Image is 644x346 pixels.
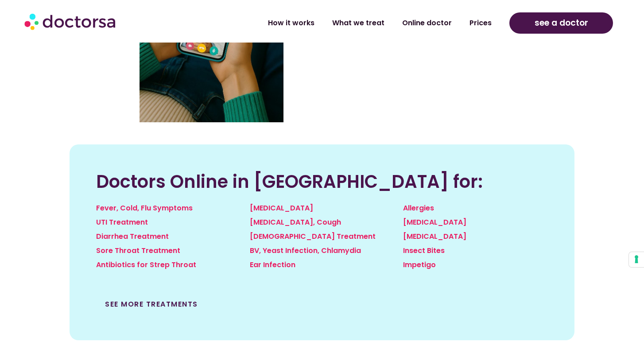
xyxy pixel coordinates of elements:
[96,171,548,192] h2: Doctors Online in [GEOGRAPHIC_DATA] for:
[250,231,376,241] a: [DEMOGRAPHIC_DATA] Treatment
[403,217,466,227] a: [MEDICAL_DATA]
[323,13,393,33] a: What we treat
[250,217,341,227] a: [MEDICAL_DATA], Cough
[250,245,259,256] a: BV
[403,245,445,256] a: Insect Bites
[393,13,461,33] a: Online doctor
[259,245,318,256] a: , Yeast Infection
[259,13,323,33] a: How it works
[403,203,434,213] a: Allergies
[535,16,588,30] span: see a doctor
[250,260,295,270] a: Ear Infection
[250,203,313,213] a: [MEDICAL_DATA]
[403,231,466,241] a: [MEDICAL_DATA]
[96,203,193,213] a: Fever, Cold, Flu Symptoms
[461,13,500,33] a: Prices
[105,299,198,309] a: See more treatments
[96,231,169,241] a: Diarrhea Treatment
[96,245,180,256] a: Sore Throat Treatment
[318,245,361,256] a: , Chlamydia
[96,260,196,270] a: Antibiotics for Strep Throat
[171,13,500,33] nav: Menu
[629,252,644,267] button: Your consent preferences for tracking technologies
[509,12,613,34] a: see a doctor
[403,260,436,270] a: Impetigo
[96,217,148,227] a: UTI Treatment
